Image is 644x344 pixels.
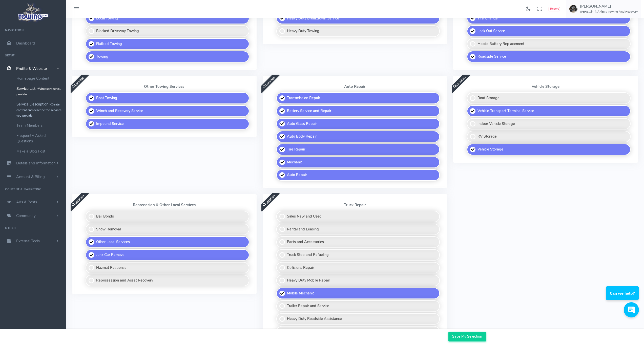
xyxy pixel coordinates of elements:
[276,326,440,338] label: Tire Repair and Sales
[276,224,440,235] label: Rental and Leasing
[269,203,441,207] p: Truck Repair
[276,313,440,325] label: Heavy Duty Roadside Assistance
[269,84,441,89] p: Auto Repair
[86,211,249,222] label: Bail Bonds
[276,236,440,248] label: Parts and Accessories
[276,249,440,261] label: Truck Stop and Refueling
[569,5,577,13] img: user-image
[86,92,249,104] label: Boat Towing
[459,84,632,89] p: Vehicle Storage
[86,262,249,274] label: Hazmat Response
[13,131,66,146] a: Frequently Asked Questions
[467,13,631,24] label: Tire Change
[276,92,440,104] label: Transmission Repair
[276,157,440,168] label: Mechanic
[86,51,249,62] label: Towing
[467,131,631,142] label: RV Storage
[16,213,36,218] span: Community
[16,66,47,71] span: Profile & Website
[86,13,249,24] label: Local Towing
[13,73,66,83] a: Homepage Content
[467,118,631,130] label: Indoor Vehicle Storage
[580,4,638,8] h5: [PERSON_NAME]
[67,190,89,211] span: Location
[86,275,249,286] label: Repossession and Asset Recovery
[13,99,66,120] a: Service Description -Create content and describe the services you provide
[16,2,50,23] img: logo
[258,190,280,211] span: Location
[276,13,440,24] label: Heavy Duty Breakdown Service
[276,25,440,37] label: Heavy Duty Towing
[276,300,440,312] label: Trailer Repair and Service
[258,71,280,93] span: Location
[448,71,470,93] span: Location
[276,262,440,274] label: Collisions Repair
[467,105,631,117] label: Vehicle Transport Terminal Service
[467,38,631,50] label: Mobile Battery Replacement
[467,51,631,62] label: Roadside Service
[86,249,249,261] label: Junk Car Removal
[467,92,631,104] label: Boat Storage
[13,120,66,131] a: Team Members
[86,236,249,248] label: Other Local Services
[549,7,560,11] button: Report
[86,25,249,37] label: Blocked Driveway Towing
[86,105,249,117] label: Winch and Recovery Service
[276,144,440,155] label: Tire Repair
[16,200,37,205] span: Ads & Posts
[276,211,440,222] label: Sales New and Used
[276,169,440,181] label: Auto Repair
[86,38,249,50] label: Flatbed Towing
[276,118,440,130] label: Auto Glass Repair
[276,275,440,286] label: Heavy Duty Mobile Repair
[467,144,631,155] label: Vehicle Storage
[13,83,66,99] a: Service List -What service you provide
[16,41,35,46] span: Dashboard
[16,174,45,179] span: Account & Billing
[276,288,440,299] label: Mobile Mechanic
[580,10,638,13] h6: [PERSON_NAME]'s Towing And Recovery
[601,272,644,322] iframe: Conversations
[78,84,251,89] p: Other Towing Services
[13,146,66,156] a: Make a Blog Post
[67,71,89,93] span: Location
[16,102,61,118] small: Create content and describe the services you provide
[448,332,486,341] input: Save My Selection
[276,105,440,117] label: Battery Service and Repair
[86,224,249,235] label: Snow Removal
[16,239,40,244] span: External Tools
[16,87,61,96] small: What service you provide
[467,25,631,37] label: Lock Out Service
[78,203,251,207] p: Repossesion & Other Local Services
[16,161,56,166] span: Details and Information
[86,118,249,130] label: Impound Service
[276,131,440,142] label: Auto Body Repair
